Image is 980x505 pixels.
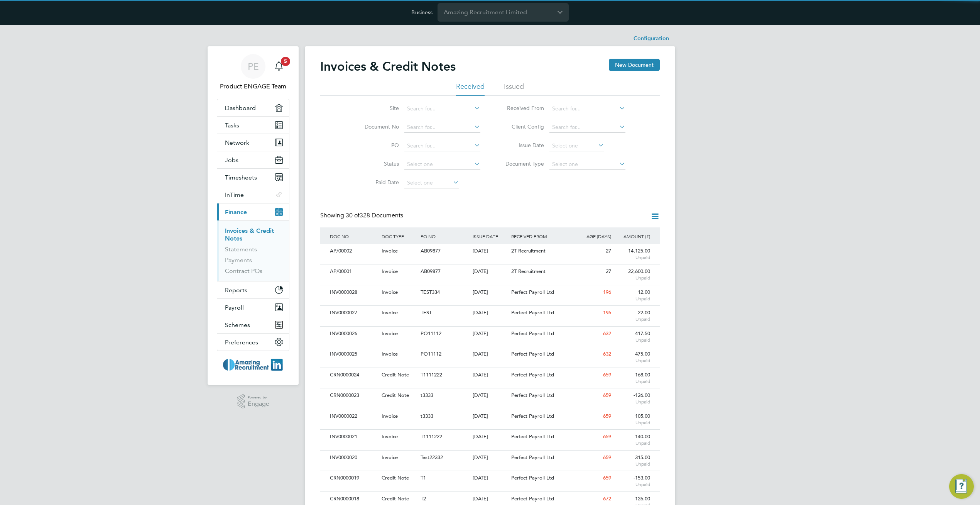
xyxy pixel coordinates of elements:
div: 140.00 [613,430,652,450]
a: Dashboard [217,99,289,116]
span: PE [248,61,259,71]
div: PO NO [419,227,470,245]
label: Document No [355,123,399,130]
span: Jobs [225,156,238,164]
input: Search for... [549,122,625,133]
button: Engage Resource Center [949,474,974,499]
span: 27 [606,247,611,254]
span: Unpaid [615,358,650,364]
div: [DATE] [471,409,510,424]
div: CRN0000024 [328,368,380,382]
div: 475.00 [613,347,652,367]
label: PO [355,142,399,149]
span: Engage [248,401,269,407]
div: 315.00 [613,451,652,471]
span: 659 [603,413,611,419]
input: Select one [549,159,625,170]
span: Credit Note [382,392,409,398]
a: Tasks [217,117,289,134]
span: Tasks [225,122,239,129]
span: 2T Recruitment [511,247,546,254]
span: Credit Note [382,371,409,378]
span: Perfect Payroll Ltd [511,330,554,337]
span: TEST334 [421,289,440,295]
button: Network [217,134,289,151]
span: Unpaid [615,461,650,467]
a: Invoices & Credit Notes [225,227,274,242]
span: t3333 [421,413,433,419]
span: AB09877 [421,268,441,275]
label: Business [411,9,433,16]
label: Received From [500,105,544,112]
div: [DATE] [471,471,510,485]
div: [DATE] [471,264,510,279]
span: Payroll [225,304,244,311]
span: Test22332 [421,454,443,461]
span: Unpaid [615,440,650,446]
label: Client Config [500,123,544,130]
span: Invoice [382,330,398,337]
button: Reports [217,281,289,298]
span: InTime [225,191,244,198]
div: INV0000026 [328,327,380,341]
span: Credit Note [382,495,409,502]
h2: Invoices & Credit Notes [320,59,456,74]
div: [DATE] [471,327,510,341]
span: Product ENGAGE Team [217,82,289,91]
a: Go to home page [217,359,289,371]
span: 672 [603,495,611,502]
span: Network [225,139,249,146]
div: INV0000028 [328,285,380,300]
span: 659 [603,454,611,461]
input: Select one [404,178,459,188]
li: Received [456,82,485,96]
label: Document Type [500,160,544,167]
a: Payments [225,256,252,264]
span: Reports [225,286,247,294]
span: Unpaid [615,378,650,385]
div: DOC NO [328,227,380,245]
span: Perfect Payroll Ltd [511,371,554,378]
div: 22,600.00 [613,264,652,285]
span: t3333 [421,392,433,398]
span: Perfect Payroll Ltd [511,474,554,481]
span: Unpaid [615,481,650,488]
span: 659 [603,433,611,440]
a: 5 [271,54,287,79]
span: Perfect Payroll Ltd [511,454,554,461]
li: Configuration [634,31,669,46]
div: Showing [320,212,405,220]
span: TEST [421,309,432,316]
span: Schemes [225,321,250,329]
span: Perfect Payroll Ltd [511,289,554,295]
span: T1111222 [421,433,442,440]
span: 27 [606,268,611,275]
label: Status [355,160,399,167]
button: Timesheets [217,169,289,186]
span: 659 [603,474,611,481]
span: Perfect Payroll Ltd [511,351,554,357]
span: AB09877 [421,247,441,254]
span: Invoice [382,433,398,440]
span: Invoice [382,351,398,357]
span: Dashboard [225,104,256,112]
div: CRN0000023 [328,388,380,403]
span: 632 [603,351,611,357]
span: Perfect Payroll Ltd [511,392,554,398]
input: Search for... [404,122,480,133]
div: INV0000025 [328,347,380,361]
nav: Main navigation [208,46,299,385]
span: Preferences [225,339,258,346]
span: Perfect Payroll Ltd [511,495,554,502]
span: PO11112 [421,351,441,357]
span: Invoice [382,413,398,419]
div: [DATE] [471,244,510,258]
div: DOC TYPE [380,227,419,245]
span: PO11112 [421,330,441,337]
span: 196 [603,309,611,316]
li: Issued [504,82,524,96]
img: amazing-logo-retina.png [223,359,284,371]
div: INV0000022 [328,409,380,424]
div: [DATE] [471,306,510,320]
span: 5 [281,57,290,66]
